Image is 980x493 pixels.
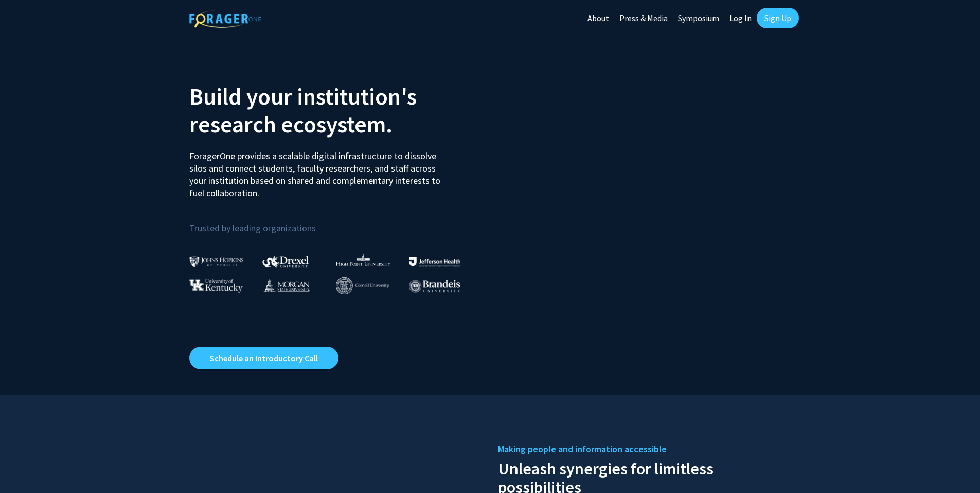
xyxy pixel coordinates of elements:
img: Thomas Jefferson University [409,257,460,267]
h2: Build your institution's research ecosystem. [189,82,483,138]
h5: Making people and information accessible [498,441,791,457]
a: Sign Up [757,8,799,28]
p: ForagerOne provides a scalable digital infrastructure to dissolve silos and connect students, fac... [189,142,448,199]
img: University of Kentucky [189,279,243,293]
img: Brandeis University [409,280,460,293]
img: ForagerOne Logo [189,10,261,28]
img: Drexel University [262,256,309,267]
img: High Point University [336,253,390,266]
img: Johns Hopkins University [189,256,244,267]
img: Cornell University [336,277,389,294]
img: Morgan State University [262,279,310,292]
p: Trusted by leading organizations [189,208,483,236]
a: Opens in a new tab [189,347,338,369]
